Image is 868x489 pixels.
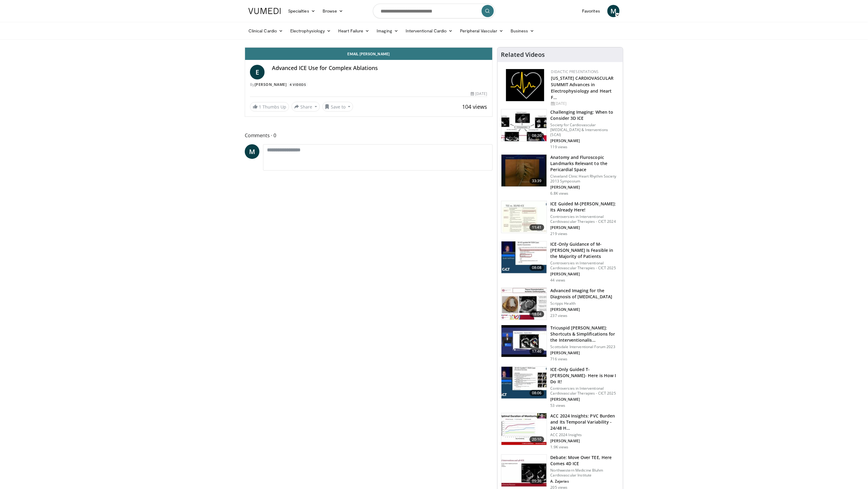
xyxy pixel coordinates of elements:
span: 104 views [462,103,487,110]
a: Email [PERSON_NAME] [245,48,492,60]
a: 17:46 Tricuspid [PERSON_NAME]: Shortcuts & Simplifications for the Interventionalis… Scottsdale I... [501,325,619,362]
h3: Tricuspid [PERSON_NAME]: Shortcuts & Simplifications for the Interventionalis… [551,325,619,343]
a: 1 Thumbs Up [250,102,289,112]
h3: Debate: Move Over TEE, Here Comes 4D ICE [551,454,619,467]
a: Clinical Cardio [245,25,287,37]
button: Save to [322,102,353,112]
a: [PERSON_NAME] [255,82,287,87]
p: Controversies in Interventional Cardiovascular Therapies - CICT 2025 [551,386,619,396]
img: fcb15c31-2875-424b-8de0-33f93802a88c.150x105_q85_crop-smart_upscale.jpg [501,241,547,273]
a: 33:39 Anatomy and Fluroscopic Landmarks Relevant to the Pericardial Space Cleveland Clinic Heart ... [501,154,619,196]
span: Comments 0 [245,131,493,139]
span: 08:08 [530,265,544,271]
a: 4 Videos [288,82,308,87]
h3: ICE Guided M-[PERSON_NAME]: Its Already Here! [551,201,619,213]
span: 1 [259,104,261,110]
p: 44 views [551,278,566,283]
a: 11:41 ICE Guided M-[PERSON_NAME]: Its Already Here! Controversies in Interventional Cardiovascula... [501,201,619,236]
p: [PERSON_NAME] [551,351,619,355]
span: 08:06 [530,390,544,396]
p: A. Zajarias [551,479,619,484]
img: 5e435bc7-ecd5-4768-9ab0-0303d8e02bce.150x105_q85_crop-smart_upscale.jpg [501,455,547,487]
p: Cleveland Clinic Heart Rhythm Society 2013 Symposium [551,174,619,184]
a: M [607,5,620,17]
input: Search topics, interventions [373,4,495,18]
img: T6d-rUZNqcn4uJqH4xMDoxOmdtO40mAx.150x105_q85_crop-smart_upscale.jpg [501,155,547,186]
a: Imaging [373,25,402,37]
img: e427e63d-a34d-416a-842f-984c934844ab.150x105_q85_crop-smart_upscale.jpg [501,367,547,399]
a: M [245,144,259,159]
p: [PERSON_NAME] [551,307,619,312]
p: Scottsdale Interventional Forum 2023 [551,344,619,349]
p: [PERSON_NAME] [551,185,619,190]
p: Society for Cardiovascular [MEDICAL_DATA] & Interventions (SCAI) [551,123,619,137]
h3: Anatomy and Fluroscopic Landmarks Relevant to the Pericardial Space [551,154,619,173]
span: 08:20 [530,133,544,139]
a: Specialties [284,5,319,17]
a: E [250,65,265,79]
span: 17:46 [530,348,544,355]
img: a17747c4-475d-41fe-8e63-9d586778740c.150x105_q85_crop-smart_upscale.jpg [501,201,547,233]
span: 20:10 [530,436,544,443]
a: 18:04 Advanced Imaging for the Diagnosis of [MEDICAL_DATA] Scripps Health [PERSON_NAME] 237 views [501,288,619,320]
img: cbd07656-10dd-45e3-bda0-243d5c95e0d6.150x105_q85_crop-smart_upscale.jpg [501,413,547,445]
img: VuMedi Logo [248,8,281,14]
a: Electrophysiology [287,25,335,37]
a: [US_STATE] CARDIOVASCULAR SUMMIT Advances in Electrophysiology and Heart F… [551,75,614,100]
span: 11:41 [530,224,544,230]
h3: Advanced Imaging for the Diagnosis of [MEDICAL_DATA] [551,288,619,300]
p: [PERSON_NAME] [551,397,619,402]
span: 18:04 [530,311,544,317]
img: cd773793-0f03-4960-b976-a0bce4ff7c98.150x105_q85_crop-smart_upscale.jpg [501,325,547,357]
p: 219 views [551,231,568,236]
img: 1a6e1cea-8ebc-4860-8875-cc1faa034add.150x105_q85_crop-smart_upscale.jpg [501,109,547,141]
img: 46056120-0342-4fed-8c5b-2d593b1ef72c.150x105_q85_crop-smart_upscale.jpg [501,288,547,320]
p: 53 views [551,403,566,408]
p: 237 views [551,313,568,318]
a: Business [507,25,538,37]
a: Browse [319,5,347,17]
h3: ACC 2024 Insights: PVC Burden and Its Temporal Variability - 24/48 H… [551,413,619,431]
a: 20:10 ACC 2024 Insights: PVC Burden and Its Temporal Variability - 24/48 H… ACC 2024 Insights [PE... [501,413,619,450]
h3: Challenging Imaging: When to Consider 3D ICE [551,109,619,121]
p: 6.8K views [551,191,569,196]
h4: Related Videos [501,51,545,58]
h3: ICE-Only Guided T-[PERSON_NAME]- Here is How I Do It! [551,366,619,385]
p: Scripps Health [551,301,619,306]
p: [PERSON_NAME] [551,439,619,443]
a: Peripheral Vascular [457,25,507,37]
p: ACC 2024 Insights [551,432,619,437]
a: 08:20 Challenging Imaging: When to Consider 3D ICE Society for Cardiovascular [MEDICAL_DATA] & In... [501,109,619,149]
span: 09:36 [530,478,544,484]
p: 1.9K views [551,445,569,450]
a: 08:08 ICE-Only Guidance of M-[PERSON_NAME] Is Feasible in the Majority of Patients Controversies ... [501,241,619,283]
h3: ICE-Only Guidance of M-[PERSON_NAME] Is Feasible in the Majority of Patients [551,241,619,259]
div: [DATE] [471,91,487,97]
img: 1860aa7a-ba06-47e3-81a4-3dc728c2b4cf.png.150x105_q85_autocrop_double_scale_upscale_version-0.2.png [506,69,544,101]
span: 33:39 [530,178,544,184]
button: Share [291,102,320,112]
p: Northwestern Medicine Bluhm Cardiovascular Institute [551,468,619,478]
a: Heart Failure [335,25,373,37]
p: Controversies in Interventional Cardiovascular Therapies - CICT 2025 [551,261,619,270]
h4: Advanced ICE Use for Complex Ablations [272,65,487,72]
p: 119 views [551,145,568,149]
div: By [250,82,487,87]
a: Interventional Cardio [402,25,457,37]
p: 716 views [551,357,568,362]
p: [PERSON_NAME] [551,225,619,230]
a: 08:06 ICE-Only Guided T-[PERSON_NAME]- Here is How I Do It! Controversies in Interventional Cardi... [501,366,619,408]
p: [PERSON_NAME] [551,272,619,277]
div: [DATE] [551,101,618,106]
a: Favorites [578,5,604,17]
p: Controversies in Interventional Cardiovascular Therapies - CICT 2024 [551,214,619,224]
div: Didactic Presentations [551,69,618,75]
p: [PERSON_NAME] [551,138,619,143]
